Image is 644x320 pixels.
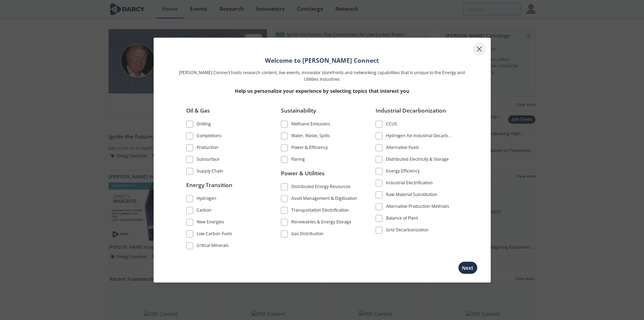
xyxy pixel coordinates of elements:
div: Grid Decarbonization [386,227,429,235]
div: Power & Efficiency [291,144,328,153]
div: Alternative Fuels [386,144,419,153]
div: Completions [197,133,222,141]
button: Next [458,261,478,274]
div: Drilling [197,121,211,129]
div: Balance of Plant [386,215,418,223]
div: Power & Utilities [281,169,359,182]
div: Raw Material Substitution [386,192,437,200]
div: Industrial Decarbonization [376,107,453,120]
h1: Welcome to [PERSON_NAME] Connect [177,56,468,65]
div: Hydrogen [197,195,216,203]
div: Production [197,144,218,153]
div: Energy Transition [186,181,264,194]
div: New Energies [197,219,224,227]
div: Distributed Energy Resources [291,183,351,192]
div: Gas Distribution [291,230,324,239]
div: Carbon [197,207,212,215]
div: Alternative Production Methods [386,203,449,212]
div: CCUS [386,121,397,129]
div: Subsurface [197,156,220,165]
div: Asset Management & Digitization [291,195,357,203]
div: Methane Emissions [291,121,330,129]
div: Hydrogen for Industrial Decarbonization [386,133,453,141]
div: Transportation Electrification [291,207,349,215]
div: Supply Chain [197,168,223,176]
p: [PERSON_NAME] Connect hosts research content, live events, innovator storefronts and networking c... [177,70,468,82]
div: Industrial Electrification [386,180,433,188]
div: Oil & Gas [186,107,264,120]
div: Flaring [291,156,305,165]
div: Critical Minerals [197,242,229,250]
div: Renewables & Energy Storage [291,219,351,227]
div: Energy Efficiency [386,168,420,176]
p: Help us personalize your experience by selecting topics that interest you [177,87,468,95]
div: Distributed Electricity & Storage [386,156,449,165]
div: Low Carbon Fuels [197,230,232,239]
div: Sustainability [281,107,359,120]
div: Water, Waste, Spills [291,133,330,141]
